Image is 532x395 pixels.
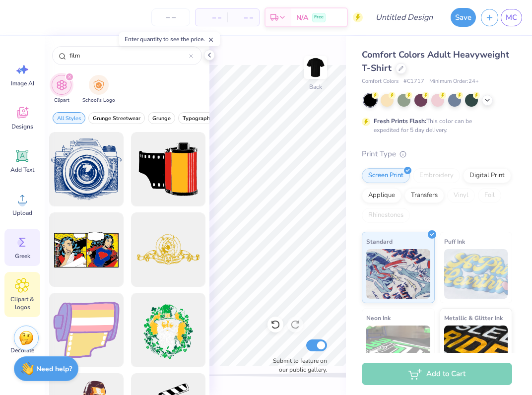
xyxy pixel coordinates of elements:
[93,79,104,91] img: School's Logo Image
[362,49,509,74] span: Comfort Colors Adult Heavyweight T-Shirt
[151,8,190,26] input: – –
[82,97,115,104] span: School's Logo
[56,79,67,91] img: Clipart Image
[404,188,444,203] div: Transfers
[366,249,430,299] img: Standard
[54,97,69,104] span: Clipart
[6,295,39,311] span: Clipart & logos
[309,82,322,91] div: Back
[57,115,81,122] span: All Styles
[12,209,32,217] span: Upload
[10,166,34,174] span: Add Text
[444,313,503,323] span: Metallic & Glitter Ink
[444,249,508,299] img: Puff Ink
[82,75,115,104] button: filter button
[296,12,308,23] span: N/A
[362,148,512,160] div: Print Type
[11,79,34,87] span: Image AI
[314,14,324,21] span: Free
[52,75,71,104] button: filter button
[93,115,140,122] span: Grunge Streetwear
[306,58,326,77] img: Back
[506,12,517,23] span: MC
[447,188,475,203] div: Vinyl
[368,7,441,27] input: Untitled Design
[68,51,189,61] input: Try "Stars"
[88,112,145,124] button: filter button
[11,123,33,131] span: Designs
[362,188,401,203] div: Applique
[366,326,430,375] img: Neon Ink
[362,208,410,223] div: Rhinestones
[233,12,253,23] span: – –
[463,168,511,183] div: Digital Print
[451,8,476,27] button: Save
[119,32,220,46] div: Enter quantity to see the price.
[429,77,479,86] span: Minimum Order: 24 +
[178,112,217,124] button: filter button
[366,313,391,323] span: Neon Ink
[478,188,501,203] div: Foil
[362,168,410,183] div: Screen Print
[148,112,175,124] button: filter button
[413,168,460,183] div: Embroidery
[374,117,496,134] div: This color can be expedited for 5 day delivery.
[444,326,508,375] img: Metallic & Glitter Ink
[53,112,85,124] button: filter button
[374,117,426,125] strong: Fresh Prints Flash:
[52,75,71,104] div: filter for Clipart
[183,115,213,122] span: Typography
[15,252,30,260] span: Greek
[152,115,171,122] span: Grunge
[201,12,221,23] span: – –
[362,77,399,86] span: Comfort Colors
[403,77,424,86] span: # C1717
[267,356,327,374] label: Submit to feature on our public gallery.
[36,364,72,374] strong: Need help?
[444,236,465,247] span: Puff Ink
[501,9,522,26] a: MC
[366,236,393,247] span: Standard
[10,346,34,354] span: Decorate
[82,75,115,104] div: filter for School's Logo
